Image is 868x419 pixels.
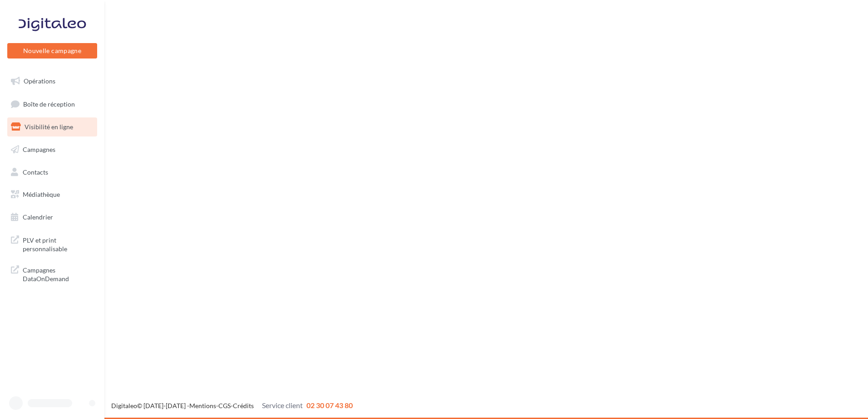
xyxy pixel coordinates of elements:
[23,168,48,175] span: Contacts
[5,230,99,257] a: PLV et print personnalisable
[5,117,99,136] a: Visibilité en ligne
[111,402,137,409] a: Digitaleo
[23,234,94,253] span: PLV et print personnalisable
[111,402,353,409] span: © [DATE]-[DATE] - - -
[23,146,55,153] span: Campagnes
[233,402,254,409] a: Crédits
[25,123,73,131] span: Visibilité en ligne
[5,163,99,182] a: Contacts
[262,401,303,409] span: Service client
[5,185,99,204] a: Médiathèque
[23,190,60,198] span: Médiathèque
[306,401,353,409] span: 02 30 07 43 80
[23,100,75,107] span: Boîte de réception
[23,264,94,283] span: Campagnes DataOnDemand
[5,208,99,227] a: Calendrier
[23,213,53,221] span: Calendrier
[5,94,99,114] a: Boîte de réception
[189,402,216,409] a: Mentions
[218,402,231,409] a: CGS
[5,72,99,91] a: Opérations
[7,43,97,58] button: Nouvelle campagne
[5,260,99,287] a: Campagnes DataOnDemand
[5,140,99,159] a: Campagnes
[24,77,55,85] span: Opérations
